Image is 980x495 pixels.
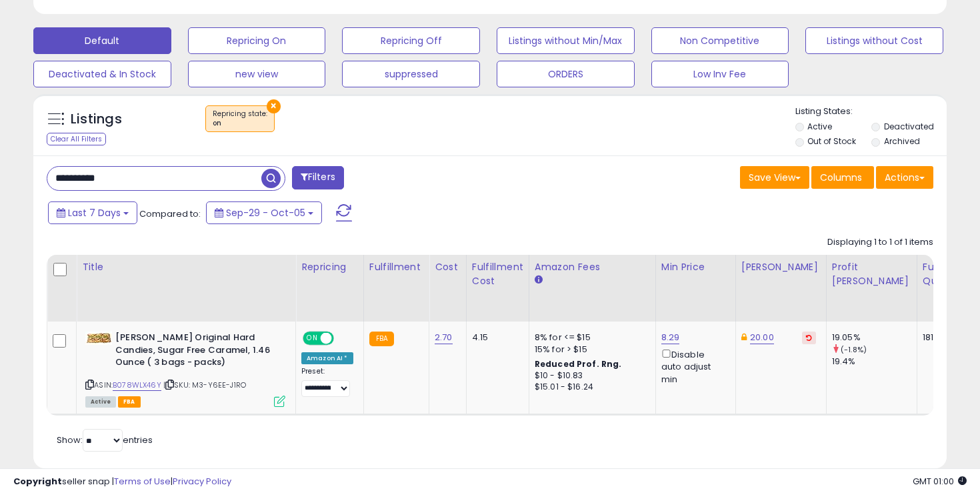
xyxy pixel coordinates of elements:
[115,332,277,372] b: [PERSON_NAME] Original Hard Candies, Sugar Free Caramel, 1.46 Ounce ( 3 bags - packs)
[304,333,321,344] span: ON
[301,367,353,397] div: Preset:
[497,27,635,54] button: Listings without Min/Max
[535,274,543,286] small: Amazon Fees.
[876,166,933,189] button: Actions
[226,206,305,219] span: Sep-29 - Oct-05
[535,260,650,274] div: Amazon Fees
[85,332,112,345] img: 51Bt8R5bXVL._SL40_.jpg
[82,260,290,274] div: Title
[811,166,874,189] button: Columns
[57,434,153,446] span: Show: entries
[661,331,680,344] a: 8.29
[369,332,394,346] small: FBA
[820,171,862,184] span: Columns
[188,61,326,87] button: new view
[33,27,171,54] button: Default
[923,332,964,344] div: 181
[13,476,231,488] div: seller snap | |
[472,260,523,288] div: Fulfillment Cost
[535,332,645,344] div: 8% for <= $15
[213,119,267,128] div: on
[832,356,917,368] div: 19.4%
[267,99,281,113] button: ×
[795,105,947,118] p: Listing States:
[651,61,789,87] button: Low Inv Fee
[841,344,867,355] small: (-1.8%)
[47,133,106,145] div: Clear All Filters
[884,135,920,147] label: Archived
[661,347,725,386] div: Disable auto adjust min
[651,27,789,54] button: Non Competitive
[188,27,326,54] button: Repricing On
[33,61,171,87] button: Deactivated & In Stock
[535,382,645,393] div: $15.01 - $16.24
[369,260,423,274] div: Fulfillment
[332,333,353,344] span: OFF
[535,358,622,370] b: Reduced Prof. Rng.
[114,475,171,488] a: Terms of Use
[661,260,730,274] div: Min Price
[292,166,344,189] button: Filters
[173,475,231,488] a: Privacy Policy
[118,396,141,408] span: FBA
[85,332,285,406] div: ASIN:
[497,61,635,87] button: ORDERS
[832,332,917,344] div: 19.05%
[807,121,832,132] label: Active
[435,260,461,274] div: Cost
[301,352,353,364] div: Amazon AI *
[535,370,645,382] div: $10 - $10.83
[923,260,969,288] div: Fulfillable Quantity
[472,332,519,344] div: 4.15
[913,475,967,488] span: 2025-10-13 01:00 GMT
[535,344,645,356] div: 15% for > $15
[805,27,943,54] button: Listings without Cost
[206,201,322,224] button: Sep-29 - Oct-05
[342,27,480,54] button: Repricing Off
[750,331,774,344] a: 20.00
[827,236,933,249] div: Displaying 1 to 1 of 1 items
[139,207,201,220] span: Compared to:
[213,109,267,129] span: Repricing state :
[71,110,122,129] h5: Listings
[113,380,161,391] a: B078WLX46Y
[13,475,62,488] strong: Copyright
[48,201,137,224] button: Last 7 Days
[301,260,358,274] div: Repricing
[741,260,821,274] div: [PERSON_NAME]
[740,166,809,189] button: Save View
[435,331,453,344] a: 2.70
[342,61,480,87] button: suppressed
[884,121,934,132] label: Deactivated
[68,206,121,219] span: Last 7 Days
[832,260,911,288] div: Profit [PERSON_NAME]
[807,135,856,147] label: Out of Stock
[85,396,116,408] span: All listings currently available for purchase on Amazon
[163,380,246,390] span: | SKU: M3-Y6EE-J1RO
